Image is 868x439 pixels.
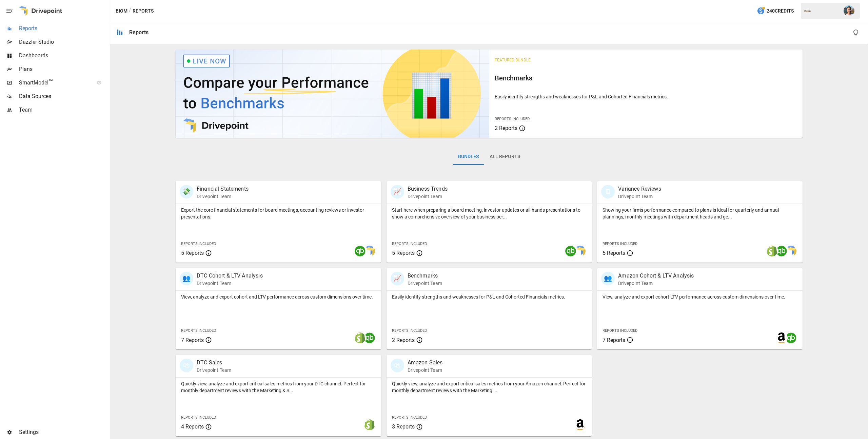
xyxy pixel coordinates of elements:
[786,246,796,256] img: smart model
[603,242,637,246] span: Reports Included
[181,380,376,394] p: Quickly view, analyze and export critical sales metrics from your DTC channel. Perfect for monthl...
[181,328,216,333] span: Reports Included
[19,106,108,114] span: Team
[601,272,615,285] div: 👥
[453,149,484,165] button: Bundles
[19,79,90,87] span: SmartModel
[767,7,794,15] span: 240 Credits
[603,250,625,256] span: 5 Reports
[603,207,797,220] p: Showing your firm's performance compared to plans is ideal for quarterly and annual plannings, mo...
[786,332,796,343] img: quickbooks
[180,272,193,285] div: 👥
[495,125,517,131] span: 2 Reports
[776,332,787,343] img: amazon
[408,359,443,367] p: Amazon Sales
[180,359,193,372] div: 🛍
[181,415,216,420] span: Reports Included
[776,246,787,256] img: quickbooks
[408,272,442,280] p: Benchmarks
[408,280,442,287] p: Drivepoint Team
[408,193,448,200] p: Drivepoint Team
[181,337,204,343] span: 7 Reports
[197,193,249,200] p: Drivepoint Team
[392,293,587,300] p: Easily identify strengths and weaknesses for P&L and Cohorted Financials metrics.
[364,246,375,256] img: smart model
[19,52,108,60] span: Dashboards
[129,7,131,15] div: /
[565,246,576,256] img: quickbooks
[181,250,204,256] span: 5 Reports
[181,423,204,430] span: 4 Reports
[355,332,366,343] img: shopify
[197,359,231,367] p: DTC Sales
[197,280,263,287] p: Drivepoint Team
[391,359,404,372] div: 🛍
[392,242,427,246] span: Reports Included
[618,193,661,200] p: Drivepoint Team
[19,428,108,436] span: Settings
[181,293,376,300] p: View, analyze and export cohort and LTV performance across custom dimensions over time.
[495,58,531,62] span: Featured Bundle
[804,9,840,13] div: Biom
[392,423,415,430] span: 3 Reports
[391,272,404,285] div: 📈
[392,250,415,256] span: 5 Reports
[197,367,231,374] p: Drivepoint Team
[364,419,375,430] img: shopify
[392,415,427,420] span: Reports Included
[767,246,777,256] img: shopify
[603,337,625,343] span: 7 Reports
[181,207,376,220] p: Export the core financial statements for board meetings, accounting reviews or investor presentat...
[603,293,797,300] p: View, analyze and export cohort LTV performance across custom dimensions over time.
[754,5,796,17] button: 240Credits
[116,7,127,15] button: Biom
[392,207,587,220] p: Start here when preparing a board meeting, investor updates or all-hands presentations to show a ...
[495,93,797,100] p: Easily identify strengths and weaknesses for P&L and Cohorted Financials metrics.
[197,272,263,280] p: DTC Cohort & LTV Analysis
[575,246,586,256] img: smart model
[364,332,375,343] img: quickbooks
[618,272,694,280] p: Amazon Cohort & LTV Analysis
[392,337,415,343] span: 2 Reports
[48,78,53,86] span: ™
[391,185,404,198] div: 📈
[355,246,366,256] img: quickbooks
[484,149,526,165] button: All Reports
[19,92,108,100] span: Data Sources
[129,29,149,36] div: Reports
[618,185,661,193] p: Variance Reviews
[176,50,489,138] img: video thumbnail
[392,380,587,394] p: Quickly view, analyze and export critical sales metrics from your Amazon channel. Perfect for mon...
[575,419,586,430] img: amazon
[181,242,216,246] span: Reports Included
[408,367,443,374] p: Drivepoint Team
[19,65,108,73] span: Plans
[19,38,108,46] span: Dazzler Studio
[495,117,530,121] span: Reports Included
[19,24,108,33] span: Reports
[601,185,615,198] div: 🗓
[408,185,448,193] p: Business Trends
[197,185,249,193] p: Financial Statements
[618,280,694,287] p: Drivepoint Team
[603,328,637,333] span: Reports Included
[180,185,193,198] div: 💸
[495,73,797,83] h6: Benchmarks
[392,328,427,333] span: Reports Included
